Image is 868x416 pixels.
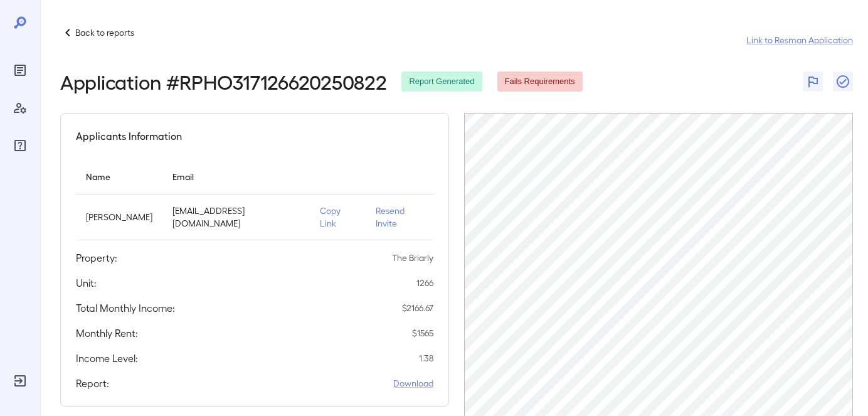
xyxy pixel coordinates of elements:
h5: Unit: [76,275,97,291]
h5: Report: [76,376,109,391]
div: Reports [10,60,30,80]
a: Link to Resman Application [746,34,853,46]
div: Log Out [10,371,30,391]
p: Resend Invite [376,205,423,230]
p: Copy Link [320,205,356,230]
h2: Application # RPHO317126620250822 [60,70,386,93]
span: Report Generated [401,76,482,88]
p: $ 2166.67 [402,302,433,314]
div: Manage Users [10,98,30,118]
span: Fails Requirements [497,76,583,88]
h5: Monthly Rent: [76,326,138,341]
p: 1266 [416,277,433,289]
p: The Briarly [392,252,433,264]
h5: Property: [76,250,117,265]
a: Download [393,377,433,390]
button: Close Report [833,72,853,92]
p: Back to reports [75,26,134,39]
table: simple table [76,159,433,240]
p: $ 1565 [412,327,433,339]
button: Flag Report [803,72,823,92]
p: [PERSON_NAME] [86,211,152,223]
h5: Total Monthly Income: [76,301,175,316]
p: 1.38 [419,352,433,365]
th: Name [76,159,162,195]
p: [EMAIL_ADDRESS][DOMAIN_NAME] [172,205,300,230]
h5: Applicants Information [76,129,182,144]
h5: Income Level: [76,351,138,366]
th: Email [162,159,310,195]
div: FAQ [10,136,30,156]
